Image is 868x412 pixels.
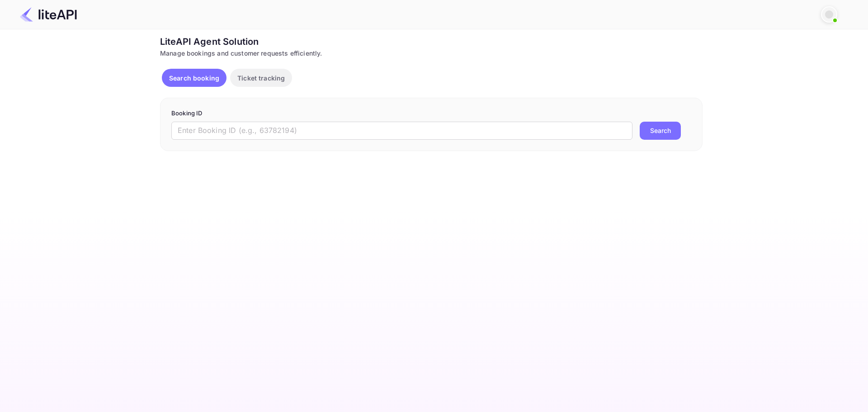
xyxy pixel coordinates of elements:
button: Search [640,122,681,140]
div: Manage bookings and customer requests efficiently. [160,48,703,58]
img: LiteAPI Logo [20,7,77,22]
div: LiteAPI Agent Solution [160,35,703,48]
p: Ticket tracking [237,73,285,83]
p: Booking ID [171,109,691,118]
input: Enter Booking ID (e.g., 63782194) [171,122,632,140]
p: Search booking [169,73,219,83]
